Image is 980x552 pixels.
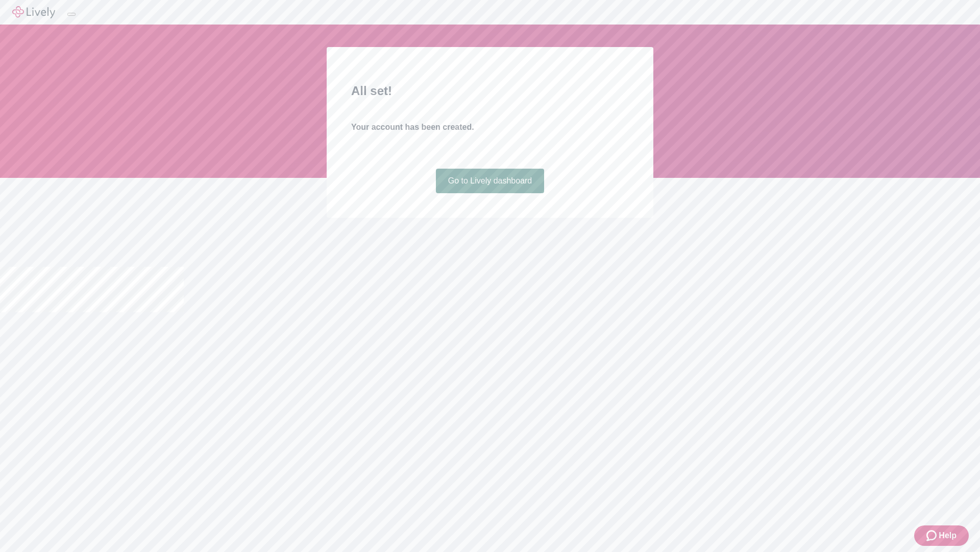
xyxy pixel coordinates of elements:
[939,530,957,542] span: Help
[436,169,545,193] a: Go to Lively dashboard
[67,13,76,16] button: Log out
[12,6,55,18] img: Lively
[914,525,969,546] button: Zendesk support iconHelp
[926,530,939,542] svg: Zendesk support icon
[351,121,629,133] h4: Your account has been created.
[351,82,629,100] h2: All set!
